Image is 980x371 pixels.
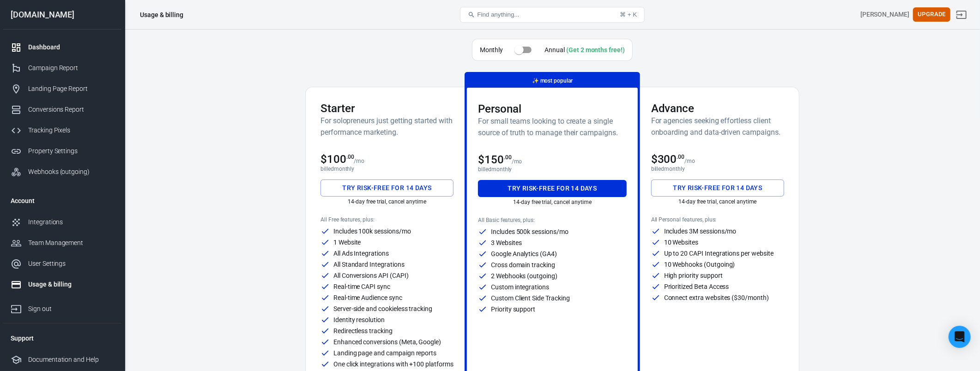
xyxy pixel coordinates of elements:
[28,355,114,365] div: Documentation and Help
[140,10,183,19] div: Usage & billing
[651,115,784,138] h6: For agencies seeking effortless client onboarding and data-driven campaigns.
[651,180,784,197] button: Try risk-free for 14 days
[491,228,569,235] p: Includes 500k sessions/mo
[3,11,121,19] div: [DOMAIN_NAME]
[3,78,121,99] a: Landing Page Report
[3,141,121,162] a: Property Settings
[532,76,573,86] p: most popular
[664,261,735,268] p: 10 Webhooks (Outgoing)
[3,327,121,349] li: Support
[532,78,539,84] span: magic
[651,216,784,223] p: All Personal features, plus:
[333,317,385,323] p: Identity resolution
[664,294,769,301] p: Connect extra websites ($30/month)
[664,283,729,290] p: Prioritized Beta Access
[684,158,695,164] p: /mo
[512,158,522,165] p: /mo
[3,120,121,141] a: Tracking Pixels
[333,328,393,334] p: Redirectless tracking
[3,295,121,319] a: Sign out
[321,198,454,205] p: 14-day free trial, cancel anytime
[950,4,973,26] a: Sign out
[333,272,409,279] p: All Conversions API (CAPI)
[321,216,454,223] p: All Free features, plus:
[333,361,454,367] p: One click integrations with +100 platforms
[504,154,512,161] sup: .00
[949,326,971,348] div: Open Intercom Messenger
[28,167,114,177] div: Webhooks (outgoing)
[28,259,114,269] div: User Settings
[321,102,454,115] h3: Starter
[321,115,454,138] h6: For solopreneurs just getting started with performance marketing.
[333,350,436,356] p: Landing page and campaign reports
[333,250,389,257] p: All Ads Integrations
[460,7,645,23] button: Find anything...⌘ + K
[3,99,121,120] a: Conversions Report
[913,7,950,22] button: Upgrade
[28,146,114,156] div: Property Settings
[478,115,627,138] h6: For small teams looking to create a single source of truth to manage their campaigns.
[321,180,454,197] button: Try risk-free for 14 days
[620,11,637,18] div: ⌘ + K
[3,58,121,78] a: Campaign Report
[491,262,555,268] p: Cross domain tracking
[28,304,114,314] div: Sign out
[3,212,121,233] a: Integrations
[333,228,411,234] p: Includes 100k sessions/mo
[544,45,625,55] div: Annual
[478,166,627,173] p: billed monthly
[28,238,114,248] div: Team Management
[664,250,774,257] p: Up to 20 CAPI Integrations per website
[333,294,402,301] p: Real-time Audience sync
[333,261,405,268] p: All Standard Integrations
[478,102,627,115] h3: Personal
[28,217,114,227] div: Integrations
[651,198,784,205] p: 14-day free trial, cancel anytime
[354,158,365,164] p: /mo
[321,166,454,172] p: billed monthly
[333,283,390,290] p: Real-time CAPI sync
[491,273,557,279] p: 2 Webhooks (outgoing)
[651,153,685,166] span: $300
[3,37,121,58] a: Dashboard
[3,253,121,274] a: User Settings
[480,45,503,55] p: Monthly
[651,102,784,115] h3: Advance
[664,239,698,245] p: 10 Websites
[491,239,522,246] p: 3 Websites
[333,305,432,312] p: Server-side and cookieless tracking
[478,199,627,205] p: 14-day free trial, cancel anytime
[3,162,121,182] a: Webhooks (outgoing)
[28,280,114,289] div: Usage & billing
[677,154,685,160] sup: .00
[28,84,114,94] div: Landing Page Report
[28,105,114,114] div: Conversions Report
[28,126,114,135] div: Tracking Pixels
[3,190,121,212] li: Account
[346,154,354,160] sup: .00
[566,46,625,54] div: (Get 2 months free!)
[321,153,354,166] span: $100
[860,10,909,19] div: Account id: e7bbBimc
[3,274,121,295] a: Usage & billing
[333,239,361,245] p: 1 Website
[28,42,114,52] div: Dashboard
[491,295,570,301] p: Custom Client Side Tracking
[28,63,114,73] div: Campaign Report
[478,217,627,223] p: All Basic features, plus:
[478,153,512,166] span: $150
[651,166,784,172] p: billed monthly
[478,180,627,197] button: Try risk-free for 14 days
[333,339,441,345] p: Enhanced conversions (Meta, Google)
[491,251,557,257] p: Google Analytics (GA4)
[477,11,519,18] span: Find anything...
[664,272,723,279] p: High priority support
[491,306,535,312] p: Priority support
[3,233,121,253] a: Team Management
[664,228,737,234] p: Includes 3M sessions/mo
[491,284,549,290] p: Custom integrations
